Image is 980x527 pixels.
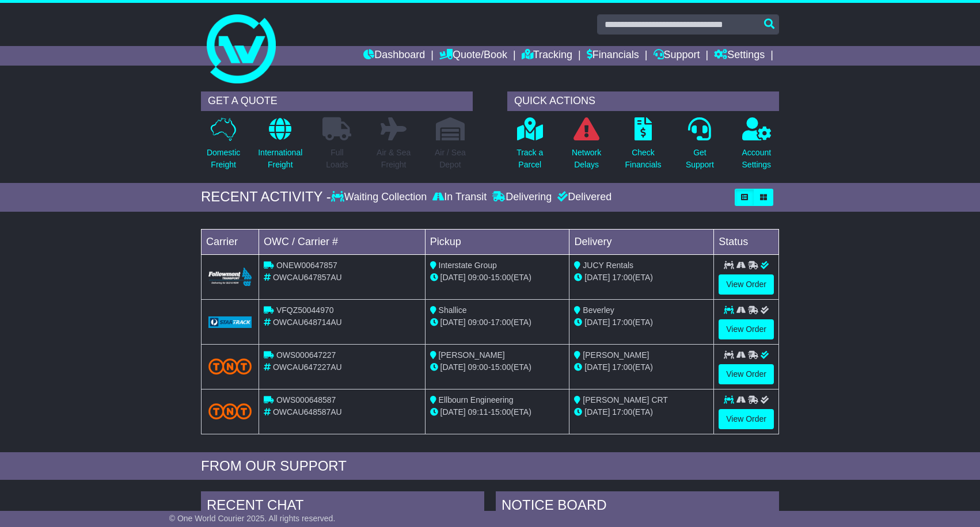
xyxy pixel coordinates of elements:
span: OWCAU647227AU [273,362,342,372]
p: Check Financials [625,147,662,171]
div: RECENT CHAT [201,491,484,522]
p: International Freight [258,147,302,171]
div: Delivering [489,191,554,204]
span: Beverley [583,305,614,315]
span: 15:00 [491,407,511,417]
span: VFQZ50044970 [276,305,334,315]
span: [DATE] [440,407,466,417]
span: Interstate Group [439,261,497,270]
div: RECENT ACTIVITY - [201,189,331,205]
a: AccountSettings [742,117,772,177]
span: 17:00 [491,318,511,327]
div: FROM OUR SUPPORT [201,458,779,475]
span: 09:00 [468,318,488,327]
a: Track aParcel [516,117,544,177]
div: (ETA) [574,272,709,284]
p: Air & Sea Freight [377,147,411,171]
a: InternationalFreight [257,117,303,177]
a: Quote/Book [439,46,507,66]
p: Account Settings [742,147,772,171]
div: In Transit [430,191,489,204]
span: OWCAU647857AU [273,273,342,282]
a: DomesticFreight [206,117,241,177]
span: [DATE] [584,318,610,327]
td: Carrier [202,229,259,254]
div: GET A QUOTE [201,91,473,111]
span: 17:00 [612,407,632,417]
p: Air / Sea Depot [435,147,466,171]
a: Dashboard [363,46,425,66]
a: View Order [719,364,774,384]
a: Tracking [522,46,572,66]
a: CheckFinancials [625,117,662,177]
div: NOTICE BOARD [496,491,779,522]
span: [DATE] [584,273,610,282]
span: Shallice [439,305,467,315]
p: Get Support [686,147,714,171]
span: OWCAU648714AU [273,318,342,327]
span: OWS000647227 [276,350,336,360]
span: 17:00 [612,318,632,327]
div: Delivered [554,191,611,204]
span: [DATE] [584,407,610,417]
a: Financials [587,46,639,66]
div: (ETA) [574,361,709,373]
span: [DATE] [440,362,466,372]
span: [PERSON_NAME] [439,350,505,360]
a: View Order [719,274,774,295]
a: Support [654,46,700,66]
span: 09:00 [468,273,488,282]
span: OWCAU648587AU [273,407,342,417]
span: OWS000648587 [276,395,336,404]
span: [PERSON_NAME] [583,350,649,360]
td: Status [714,229,779,254]
a: View Order [719,319,774,339]
span: [DATE] [584,362,610,372]
div: Waiting Collection [331,191,430,204]
a: GetSupport [685,117,715,177]
span: [DATE] [440,318,466,327]
span: 17:00 [612,362,632,372]
div: (ETA) [574,406,709,418]
img: GetCarrierServiceLogo [208,316,252,328]
div: - (ETA) [430,316,565,329]
span: © One World Courier 2025. All rights reserved. [169,514,336,523]
div: - (ETA) [430,361,565,373]
span: Ellbourn Engineering [439,395,514,404]
span: 15:00 [491,273,511,282]
img: TNT_Domestic.png [208,403,252,419]
a: Settings [714,46,765,66]
span: ONEW00647857 [276,261,337,270]
td: OWC / Carrier # [259,229,426,254]
td: Delivery [569,229,714,254]
a: NetworkDelays [571,117,602,177]
p: Full Loads [322,147,351,171]
div: QUICK ACTIONS [507,91,779,111]
span: 09:00 [468,362,488,372]
p: Network Delays [572,147,601,171]
span: [DATE] [440,273,466,282]
td: Pickup [425,229,569,254]
span: JUCY Rentals [583,261,633,270]
img: TNT_Domestic.png [208,358,252,374]
div: - (ETA) [430,272,565,284]
p: Domestic Freight [207,147,240,171]
p: Track a Parcel [516,147,543,171]
a: View Order [719,409,774,429]
div: (ETA) [574,316,709,329]
span: [PERSON_NAME] CRT [583,395,668,404]
div: - (ETA) [430,406,565,418]
img: Followmont_Transport.png [208,268,252,287]
span: 09:11 [468,407,488,417]
span: 15:00 [491,362,511,372]
span: 17:00 [612,273,632,282]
